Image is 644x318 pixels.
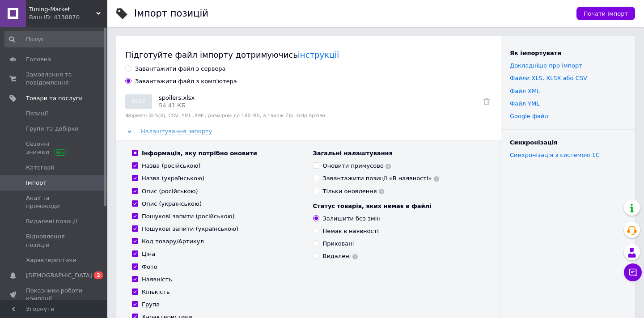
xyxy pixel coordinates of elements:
span: Почати імпорт [584,10,628,17]
a: Докладніше про імпорт [510,62,582,69]
div: Завантажити файл з комп'ютера [135,77,237,85]
span: Групи та добірки [26,125,79,133]
div: Ціна [142,250,155,258]
div: Підготуйте файл імпорту дотримуючись [125,49,492,60]
button: Почати імпорт [576,7,635,20]
div: Синхронізація [510,139,626,147]
label: Формат: XLS(X), CSV, YML, XML, розміром до 180 МБ, а також Zip, Gzip архіви [125,113,492,119]
span: Сезонні знижки [26,140,83,156]
div: Немає в наявності [323,227,379,235]
div: Інформація, яку потрібно оновити [142,149,257,157]
span: Показники роботи компанії [26,287,83,303]
div: Кількість [142,288,170,296]
div: Загальні налаштування [313,149,485,157]
span: Позиції [26,110,48,118]
div: Назва (російською) [142,162,201,170]
div: Пошукові запити (російською) [142,212,235,220]
span: XLSX [132,98,146,105]
span: Імпорт [26,179,47,187]
div: Завантажити файл з сервера [135,65,226,73]
div: Опис (російською) [142,187,198,195]
span: 54.41 КБ [159,102,479,109]
span: [DEMOGRAPHIC_DATA] [26,271,92,280]
div: Група [142,301,160,309]
div: Пошукові запити (українською) [142,225,238,233]
span: Замовлення та повідомлення [26,71,83,87]
span: Tuning-Market [29,5,96,13]
span: Головна [26,55,51,64]
div: Тільки оновлення [323,187,384,195]
div: Статус товарів, яких немає в файлі [313,202,485,210]
div: Назва (українською) [142,174,204,182]
div: Завантажити позиції «В наявності» [323,174,439,182]
div: Фото [142,263,157,271]
div: Залишити без змін [323,215,381,223]
span: Налаштування імпорту [141,128,212,135]
a: Файли ХLS, XLSX або CSV [510,75,587,81]
span: 2 [94,271,103,279]
div: Код товару/Артикул [142,237,204,246]
input: Пошук [4,31,106,47]
span: Характеристики [26,256,76,264]
a: Файл XML [510,88,540,94]
div: Оновити примусово [323,162,391,170]
span: Категорії [26,164,54,172]
div: spoilers.xlsx [152,93,479,110]
a: інструкції [298,50,339,59]
span: Акції та промокоди [26,194,83,210]
div: Опис (українською) [142,200,202,208]
a: Файл YML [510,100,539,107]
span: Товари та послуги [26,94,83,102]
div: Приховані [323,240,354,248]
span: Відновлення позицій [26,233,83,249]
div: Наявність [142,276,172,284]
a: Google файл [510,113,548,119]
div: Ваш ID: 4138870 [29,13,107,21]
h1: Імпорт позицій [134,8,208,19]
button: Чат з покупцем [624,263,642,281]
div: Як імпортувати [510,49,626,57]
div: Видалені [323,252,358,260]
span: Видалені позиції [26,217,77,225]
a: Синхронізація з системою 1С [510,152,600,158]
